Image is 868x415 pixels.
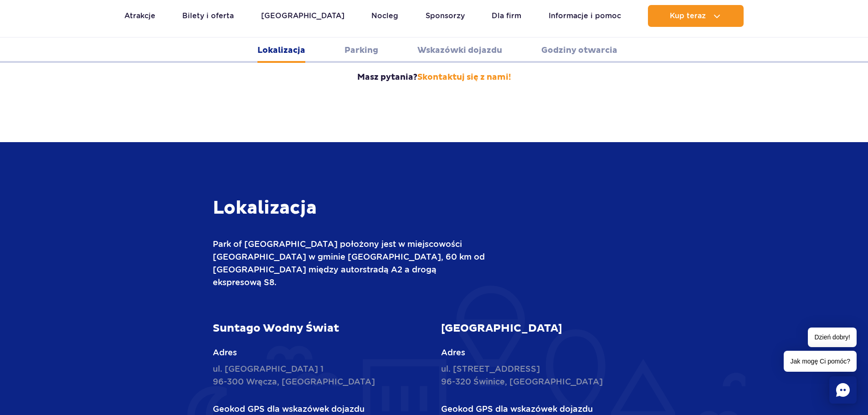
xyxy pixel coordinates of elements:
span: Dzień dobry! [808,328,857,347]
strong: Suntago Wodny Świat [213,322,339,335]
strong: Masz pytania? [286,72,582,83]
a: Sponsorzy [426,5,465,27]
a: Skontaktuj się z nami! [417,72,511,82]
div: Chat [829,376,857,404]
p: ul. [STREET_ADDRESS] 96-320 Świnice, [GEOGRAPHIC_DATA] [441,363,656,388]
p: ul. [GEOGRAPHIC_DATA] 1 96-300 Wręcza, [GEOGRAPHIC_DATA] [213,363,427,388]
a: Wskazówki dojazdu [417,38,502,63]
strong: [GEOGRAPHIC_DATA] [441,322,562,335]
a: Bilety i oferta [182,5,234,27]
h3: Lokalizacja [213,197,486,220]
span: Jak mogę Ci pomóc? [784,351,857,372]
a: Dla firm [492,5,521,27]
a: Informacje i pomoc [549,5,621,27]
p: Adres [213,346,427,359]
a: Godziny otwarcia [541,38,617,63]
a: Atrakcje [124,5,155,27]
button: Kup teraz [648,5,744,27]
a: Parking [344,38,378,63]
a: Lokalizacja [257,38,305,63]
span: Kup teraz [670,12,706,20]
a: [GEOGRAPHIC_DATA] [261,5,344,27]
a: Nocleg [371,5,398,27]
p: Park of [GEOGRAPHIC_DATA] położony jest w miejscowości [GEOGRAPHIC_DATA] w gminie [GEOGRAPHIC_DAT... [213,238,486,289]
p: Adres [441,346,656,359]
